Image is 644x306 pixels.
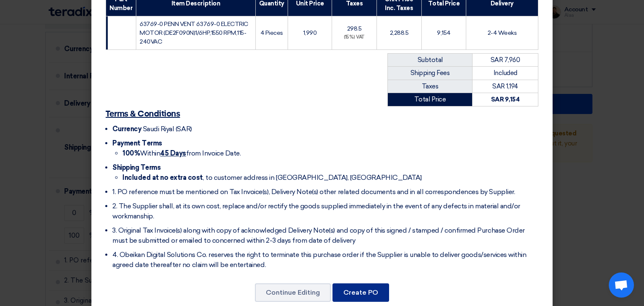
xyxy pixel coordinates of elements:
li: 4. Obeikan Digital Solutions Co. reserves the right to terminate this purchase order if the Suppl... [112,250,538,270]
span: 1,990 [303,29,317,36]
span: 4 Pieces [260,29,283,36]
button: Continue Editing [255,283,331,302]
td: Shipping Fees [388,67,473,80]
span: SAR 1,194 [492,83,518,90]
u: Terms & Conditions [106,110,180,118]
u: 45 Days [160,149,186,157]
span: 298.5 [347,25,362,32]
li: 1. PO reference must be mentioned on Tax Invoice(s), Delivery Note(s) other related documents and... [112,187,538,197]
span: 2,288.5 [390,29,409,36]
td: Subtotal [388,53,473,67]
li: 2. The Supplier shall, at its own cost, replace and/or rectify the goods supplied immediately in ... [112,201,538,221]
span: Payment Terms [112,139,162,147]
span: 9,154 [437,29,451,36]
button: Create PO [332,283,389,302]
span: Included [493,69,517,77]
li: , to customer address in [GEOGRAPHIC_DATA], [GEOGRAPHIC_DATA] [122,173,538,183]
span: Within from Invoice Date. [122,149,241,157]
strong: Included at no extra cost [122,174,203,182]
td: Taxes [388,80,473,93]
span: 63769-0 PENN VENT 63769-0 ELECTRIC MOTOR (DE2F090N)1/6HP,1550 RPM,115-240VAC [140,21,248,45]
div: Open chat [609,272,634,298]
span: Shipping Terms [112,163,161,171]
td: SAR 7,960 [473,53,538,67]
li: 3. Original Tax Invoice(s) along with copy of acknowledged Delivery Note(s) and copy of this sign... [112,226,538,246]
span: 2-4 Weeks [488,29,517,36]
span: Saudi Riyal (SAR) [143,125,192,133]
strong: SAR 9,154 [491,96,520,103]
div: (15%) VAT [335,34,373,41]
strong: 100% [122,149,140,157]
td: Total Price [388,93,473,106]
span: Currency [112,125,141,133]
